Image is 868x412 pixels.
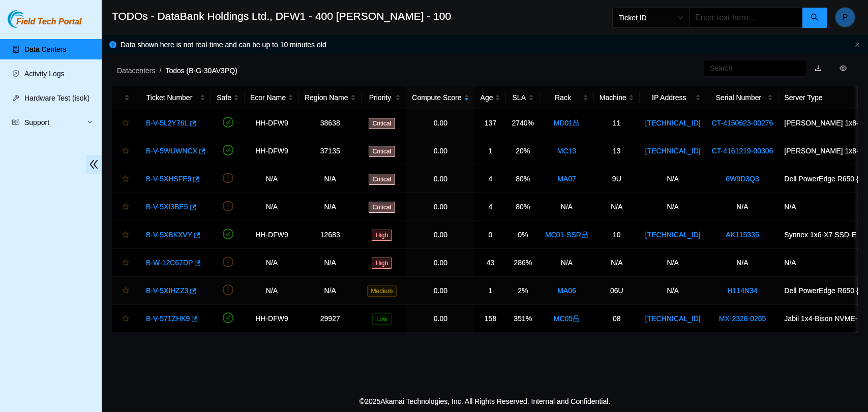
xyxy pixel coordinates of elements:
td: 0% [506,221,540,249]
span: check-circle [223,312,233,323]
button: star [117,227,130,243]
td: N/A [640,165,706,193]
span: exclamation-circle [223,201,233,211]
td: 11 [594,109,640,137]
span: read [12,119,19,126]
span: search [811,13,819,23]
td: N/A [245,277,299,305]
td: HH-DFW9 [245,109,299,137]
span: Critical [369,174,396,185]
td: 0.00 [406,165,474,193]
span: star [122,119,129,128]
a: B-V-5XHSFE9 [146,175,191,183]
span: Critical [369,146,396,157]
td: 158 [475,305,506,333]
td: N/A [706,193,779,221]
td: N/A [245,193,299,221]
a: Hardware Test (isok) [24,94,89,102]
button: star [117,171,130,187]
td: HH-DFW9 [245,221,299,249]
span: / [159,67,161,75]
a: AK115335 [726,231,759,239]
td: N/A [640,249,706,277]
span: lock [573,119,580,126]
span: star [122,315,129,323]
a: B-V-5XBKXVY [146,231,192,239]
td: 9U [594,165,640,193]
span: star [122,259,129,267]
span: check-circle [223,117,233,128]
a: CT-4150623-00276 [712,119,773,127]
a: [TECHNICAL_ID] [645,119,701,127]
a: [TECHNICAL_ID] [645,314,701,323]
td: 08 [594,305,640,333]
input: Enter text here... [689,8,803,28]
td: 13 [594,137,640,165]
td: 0.00 [406,277,474,305]
a: MC13 [557,147,576,155]
td: N/A [594,193,640,221]
a: MD01lock [554,119,580,127]
button: star [117,255,130,271]
span: lock [573,315,580,322]
span: P [843,11,848,24]
span: exclamation-circle [223,257,233,267]
span: lock [581,231,588,238]
td: 06U [594,277,640,305]
a: MX-2328-0265 [719,314,766,323]
a: B-V-571ZHK9 [146,314,190,323]
span: close [854,42,860,48]
a: MC05lock [554,314,580,323]
button: star [117,199,130,215]
span: star [122,231,129,239]
footer: © 2025 Akamai Technologies, Inc. All Rights Reserved. Internal and Confidential. [102,391,868,412]
td: HH-DFW9 [245,305,299,333]
td: 4 [475,165,506,193]
td: 12683 [299,221,362,249]
span: star [122,147,129,155]
td: 0.00 [406,249,474,277]
a: CT-4161219-00306 [712,147,773,155]
a: MC01-SSRlock [545,231,588,239]
span: Ticket ID [619,10,683,25]
td: 10 [594,221,640,249]
td: 2% [506,277,540,305]
td: 1 [475,277,506,305]
td: N/A [299,249,362,277]
button: star [117,143,130,159]
td: N/A [540,249,594,277]
a: 6W9D3Q3 [726,175,759,183]
span: check-circle [223,229,233,239]
a: H114N34 [727,287,757,295]
td: 29927 [299,305,362,333]
td: HH-DFW9 [245,137,299,165]
td: N/A [640,193,706,221]
button: star [117,282,130,299]
span: Low [372,313,392,325]
a: Activity Logs [24,70,65,78]
a: Datacenters [117,67,155,75]
td: 43 [475,249,506,277]
td: N/A [299,193,362,221]
td: 0.00 [406,137,474,165]
span: Critical [369,118,396,129]
td: 351% [506,305,540,333]
td: 286% [506,249,540,277]
button: search [802,8,827,28]
span: exclamation-circle [223,284,233,295]
td: N/A [299,277,362,305]
button: star [117,115,130,131]
button: P [835,7,855,27]
span: High [372,230,393,241]
td: 2740% [506,109,540,137]
td: N/A [540,193,594,221]
img: Akamai Technologies [8,10,51,28]
a: Data Centers [24,45,66,53]
td: 0.00 [406,193,474,221]
td: 1 [475,137,506,165]
td: 137 [475,109,506,137]
button: star [117,310,130,327]
span: check-circle [223,145,233,155]
a: Akamai TechnologiesField Tech Portal [8,18,81,31]
a: download [815,64,822,72]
